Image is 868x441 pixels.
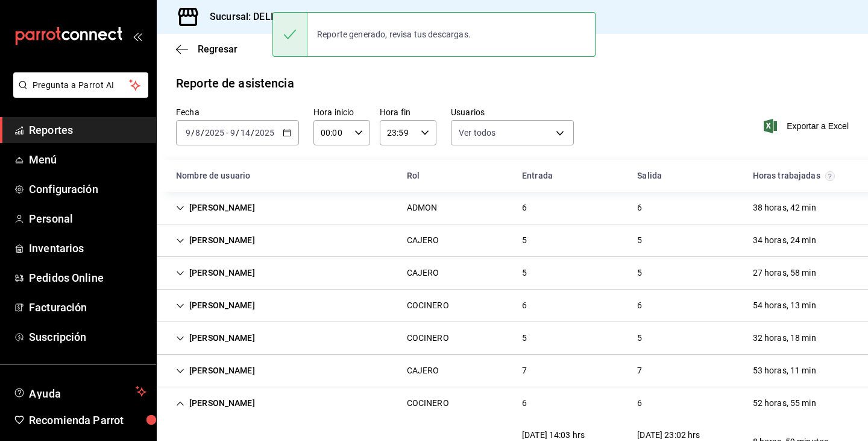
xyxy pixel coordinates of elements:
[29,122,146,138] span: Reportes
[397,165,512,187] div: HeadCell
[407,201,438,214] div: ADMON
[195,128,201,138] input: --
[397,229,449,252] div: Cell
[825,171,835,181] svg: El total de horas trabajadas por usuario es el resultado de la suma redondeada del registro de ho...
[29,329,146,345] span: Suscripción
[743,165,858,187] div: HeadCell
[240,128,251,138] input: --
[397,360,449,382] div: Cell
[627,229,652,252] div: Cell
[29,299,146,316] span: Facturación
[512,262,536,284] div: Cell
[157,387,868,419] div: Row
[157,290,868,322] div: Row
[397,327,459,349] div: Cell
[29,211,146,227] span: Personal
[627,165,743,187] div: HeadCell
[13,72,148,98] button: Pregunta a Parrot AI
[166,197,265,219] div: Cell
[512,229,536,252] div: Cell
[397,262,449,284] div: Cell
[29,412,146,428] span: Recomienda Parrot
[512,197,536,219] div: Cell
[307,21,480,48] div: Reporte generado, revisa tus descargas.
[226,128,228,138] span: -
[743,229,826,252] div: Cell
[407,267,439,279] div: CAJERO
[166,165,397,187] div: HeadCell
[512,327,536,349] div: Cell
[198,43,237,55] span: Regresar
[512,392,536,414] div: Cell
[230,128,236,138] input: --
[451,108,574,116] label: Usuarios
[251,128,254,138] span: /
[397,294,459,317] div: Cell
[627,360,652,382] div: Cell
[166,327,265,349] div: Cell
[743,294,826,317] div: Cell
[176,108,299,116] label: Fecha
[166,392,265,414] div: Cell
[200,10,360,24] h3: Sucursal: DELICATE LA ESTELINA
[627,392,652,414] div: Cell
[627,327,652,349] div: Cell
[33,79,130,92] span: Pregunta a Parrot AI
[743,392,826,414] div: Cell
[512,294,536,317] div: Cell
[627,197,652,219] div: Cell
[157,322,868,355] div: Row
[166,360,265,382] div: Cell
[29,151,146,168] span: Menú
[29,240,146,256] span: Inventarios
[743,197,826,219] div: Cell
[313,108,370,116] label: Hora inicio
[512,165,627,187] div: HeadCell
[380,108,436,116] label: Hora fin
[157,224,868,257] div: Row
[407,364,439,377] div: CAJERO
[133,31,142,41] button: open_drawer_menu
[407,299,449,312] div: COCINERO
[743,327,826,349] div: Cell
[29,270,146,286] span: Pedidos Online
[157,192,868,224] div: Row
[166,262,265,284] div: Cell
[743,360,826,382] div: Cell
[191,128,195,138] span: /
[204,128,225,138] input: ----
[157,160,868,192] div: Head
[236,128,239,138] span: /
[166,229,265,252] div: Cell
[254,128,275,138] input: ----
[397,197,447,219] div: Cell
[185,128,191,138] input: --
[627,294,652,317] div: Cell
[176,74,294,92] div: Reporte de asistencia
[397,392,459,414] div: Cell
[407,234,439,247] div: CAJERO
[157,355,868,387] div: Row
[166,294,265,317] div: Cell
[512,360,536,382] div: Cell
[743,262,826,284] div: Cell
[176,43,237,55] button: Regresar
[8,87,148,100] a: Pregunta a Parrot AI
[157,257,868,290] div: Row
[29,384,131,399] span: Ayuda
[627,262,652,284] div: Cell
[29,181,146,197] span: Configuración
[407,397,449,410] div: COCINERO
[766,119,849,133] button: Exportar a Excel
[459,127,495,139] span: Ver todos
[407,332,449,344] div: COCINERO
[201,128,204,138] span: /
